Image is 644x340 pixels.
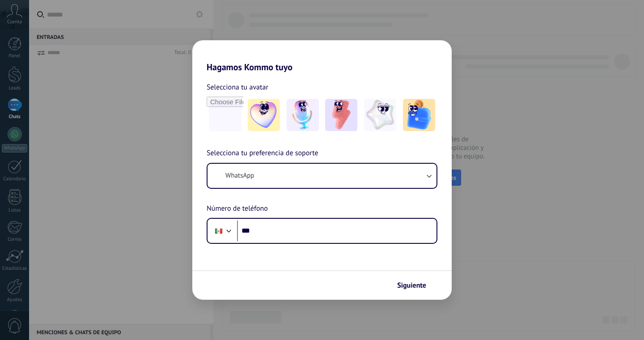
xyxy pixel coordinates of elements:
[210,221,227,240] div: Mexico: + 52
[364,99,396,131] img: -4.jpeg
[207,148,318,159] span: Selecciona tu preferencia de soporte
[192,40,452,72] h2: Hagamos Kommo tuyo
[397,282,426,289] span: Siguiente
[248,99,280,131] img: -1.jpeg
[207,203,268,215] span: Número de teléfono
[225,171,254,180] span: WhatsApp
[403,99,435,131] img: -5.jpeg
[325,99,357,131] img: -3.jpeg
[287,99,319,131] img: -2.jpeg
[393,278,438,293] button: Siguiente
[207,81,268,93] span: Selecciona tu avatar
[208,164,436,188] button: WhatsApp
